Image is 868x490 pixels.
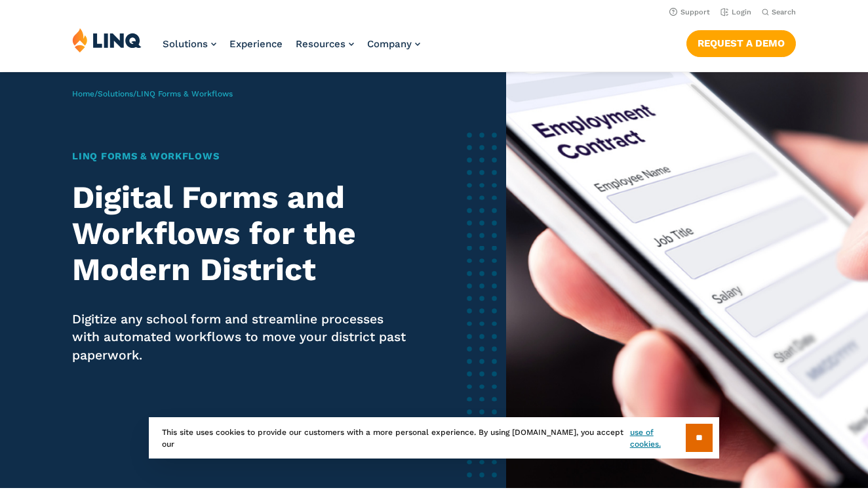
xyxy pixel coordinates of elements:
[149,417,719,459] div: This site uses cookies to provide our customers with a more personal experience. By using [DOMAIN...
[686,30,796,56] a: Request a Demo
[686,28,796,56] nav: Button Navigation
[136,89,233,98] span: LINQ Forms & Workflows
[720,8,751,16] a: Login
[367,38,412,50] span: Company
[98,89,133,98] a: Solutions
[296,38,345,50] span: Resources
[72,180,414,288] h2: Digital Forms and Workflows for the Modern District
[669,8,710,16] a: Support
[72,149,414,163] h1: LINQ Forms & Workflows
[72,310,414,365] p: Digitize any school form and streamline processes with automated workflows to move your district ...
[772,8,796,16] span: Search
[367,38,420,50] a: Company
[630,426,686,450] a: use of cookies.
[72,89,233,98] span: / /
[506,72,868,488] img: LINQ Forms & Workflows
[163,38,208,50] span: Solutions
[72,28,142,52] img: LINQ | K‑12 Software
[296,38,354,50] a: Resources
[163,38,216,50] a: Solutions
[229,38,283,50] a: Experience
[163,28,420,71] nav: Primary Navigation
[762,7,796,17] button: Open Search Bar
[72,89,94,98] a: Home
